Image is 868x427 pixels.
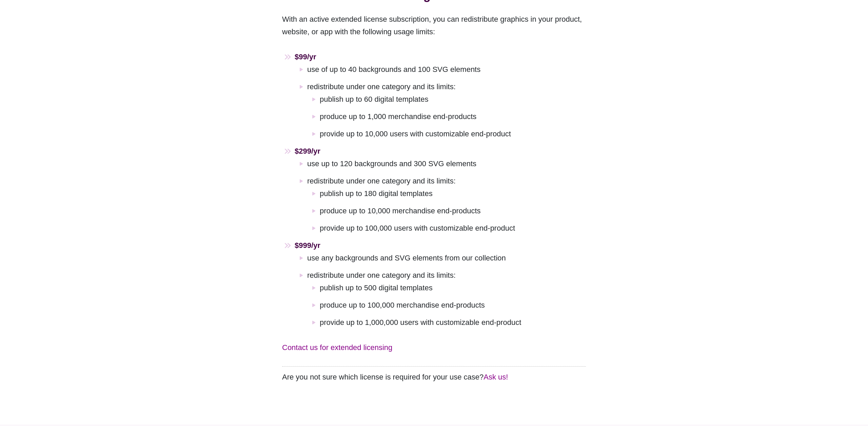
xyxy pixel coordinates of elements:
strong: $299/yr [295,147,320,155]
strong: $999/yr [295,241,320,250]
p: Are you not sure which license is required for your use case? [282,371,586,383]
li: publish up to 180 digital templates [320,187,586,200]
li: use any backgrounds and SVG elements from our collection [307,252,586,264]
li: produce up to 100,000 merchandise end-products [320,299,586,311]
li: redistribute under one category and its limits: [307,175,586,234]
p: With an active extended license subscription, you can redistribute graphics in your product, webs... [282,13,586,38]
a: Ask us! [484,373,508,381]
a: Contact us for extended licensing [282,343,392,352]
li: produce up to 1,000 merchandise end-products [320,110,586,123]
li: redistribute under one category and its limits: [307,80,586,140]
strong: $99/yr [295,53,316,61]
li: publish up to 500 digital templates [320,282,586,294]
li: publish up to 60 digital templates [320,93,586,105]
li: use up to 120 backgrounds and 300 SVG elements [307,157,586,170]
li: redistribute under one category and its limits: [307,269,586,329]
li: use of up to 40 backgrounds and 100 SVG elements [307,63,586,76]
li: produce up to 10,000 merchandise end-products [320,205,586,217]
li: provide up to 100,000 users with customizable end-product [320,222,586,234]
li: provide up to 1,000,000 users with customizable end-product [320,316,586,329]
li: provide up to 10,000 users with customizable end-product [320,128,586,140]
